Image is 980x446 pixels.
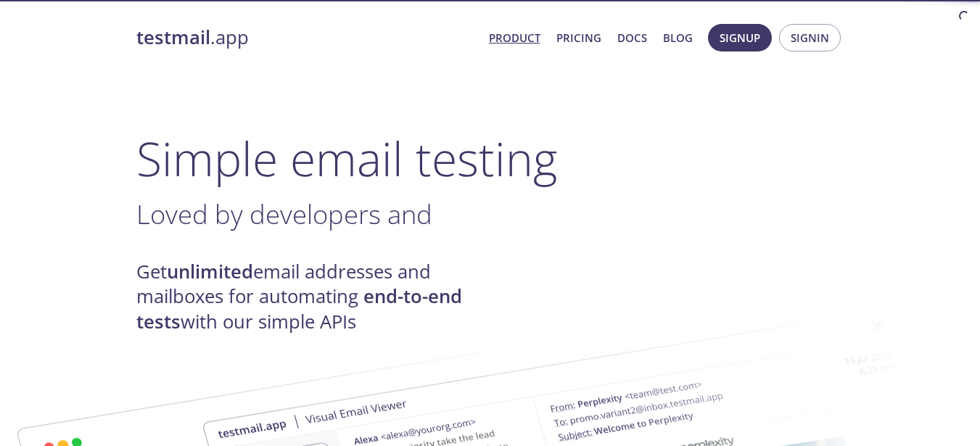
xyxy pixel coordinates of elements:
a: Pricing [556,28,601,47]
h1: Simple email testing [136,131,844,186]
a: Product [489,28,540,47]
button: Signin [779,24,841,51]
strong: testmail [136,25,210,50]
span: Signup [720,28,760,47]
strong: unlimited [167,259,253,284]
h4: Get email addresses and mailboxes for automating with our simple APIs [136,260,490,334]
a: Blog [663,28,693,47]
span: Loved by developers and [136,196,432,232]
a: testmail.app [136,25,477,50]
strong: end-to-end tests [136,284,462,334]
a: Docs [617,28,647,47]
button: Signup [708,24,772,51]
span: Signin [791,28,829,47]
